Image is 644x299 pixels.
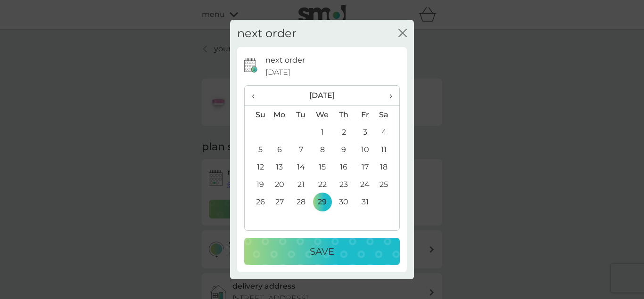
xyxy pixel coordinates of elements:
[310,244,334,259] p: Save
[290,193,312,210] td: 28
[376,176,399,193] td: 25
[245,106,269,124] th: Su
[290,158,312,176] td: 14
[376,106,399,124] th: Sa
[245,141,269,158] td: 5
[383,86,392,105] span: ›
[290,141,312,158] td: 7
[312,123,333,141] td: 1
[333,158,355,176] td: 16
[333,141,355,158] td: 9
[237,27,297,40] h2: next order
[355,176,376,193] td: 24
[312,158,333,176] td: 15
[269,193,290,210] td: 27
[355,141,376,158] td: 10
[269,86,376,106] th: [DATE]
[333,193,355,210] td: 30
[312,106,333,124] th: We
[333,176,355,193] td: 23
[355,106,376,124] th: Fr
[244,238,400,265] button: Save
[355,193,376,210] td: 31
[398,29,407,39] button: close
[333,106,355,124] th: Th
[269,141,290,158] td: 6
[245,176,269,193] td: 19
[269,106,290,124] th: Mo
[355,158,376,176] td: 17
[376,123,399,141] td: 4
[252,86,262,105] span: ‹
[269,158,290,176] td: 13
[312,176,333,193] td: 22
[312,141,333,158] td: 8
[290,106,312,124] th: Tu
[265,54,305,66] p: next order
[245,158,269,176] td: 12
[245,193,269,210] td: 26
[312,193,333,210] td: 29
[290,176,312,193] td: 21
[265,66,290,79] span: [DATE]
[376,158,399,176] td: 18
[269,176,290,193] td: 20
[376,141,399,158] td: 11
[355,123,376,141] td: 3
[333,123,355,141] td: 2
